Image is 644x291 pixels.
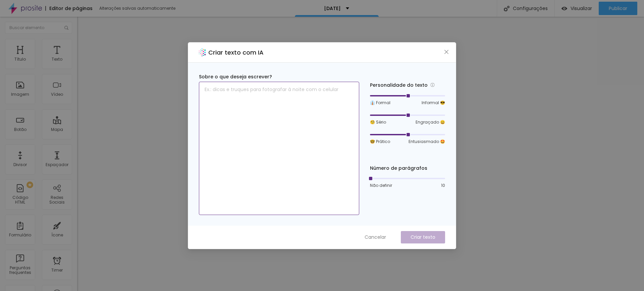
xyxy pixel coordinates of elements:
div: Código HTML [7,195,33,205]
div: Divisor [13,162,27,167]
span: Visualizar [571,6,592,11]
div: Botão [14,127,26,132]
div: Redes Sociais [44,195,70,205]
span: Informal 😎 [422,100,445,106]
button: Cancelar [358,231,393,243]
img: view-1.svg [561,6,567,11]
button: Close [443,48,450,55]
span: Entusiasmado 🤩 [409,139,445,145]
div: Ícone [51,233,63,237]
span: close [444,49,449,55]
img: Icone [64,26,68,30]
div: Sobre o que deseja escrever? [199,73,359,80]
button: Visualizar [555,2,599,15]
div: Alterações salvas automaticamente [99,6,176,10]
p: [DATE] [324,6,341,11]
button: Criar texto [401,231,445,243]
button: Publicar [599,2,637,15]
div: Título [14,57,26,62]
img: Icone [504,6,509,11]
input: Buscar elemento [5,22,72,34]
h2: Criar texto com IA [208,48,264,57]
iframe: Editor [77,17,644,291]
div: Timer [51,268,63,273]
div: Editor de páginas [45,6,93,11]
div: Mapa [51,127,63,132]
span: 👔 Formal [370,100,390,106]
span: 🧐 Sério [370,119,386,125]
div: Perguntas frequentes [7,266,33,275]
div: Espaçador [46,162,68,167]
div: Personalidade do texto [370,81,445,89]
div: Vídeo [51,92,63,97]
div: Imagem [11,92,29,97]
span: Cancelar [365,234,386,241]
div: Formulário [9,233,31,237]
div: Número de parágrafos [370,165,445,172]
span: Não definir [370,183,392,189]
span: 🤓 Prático [370,139,390,145]
span: 10 [441,183,445,189]
span: Publicar [609,6,627,11]
span: Engraçado 😄 [416,119,445,125]
div: Texto [52,57,62,62]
